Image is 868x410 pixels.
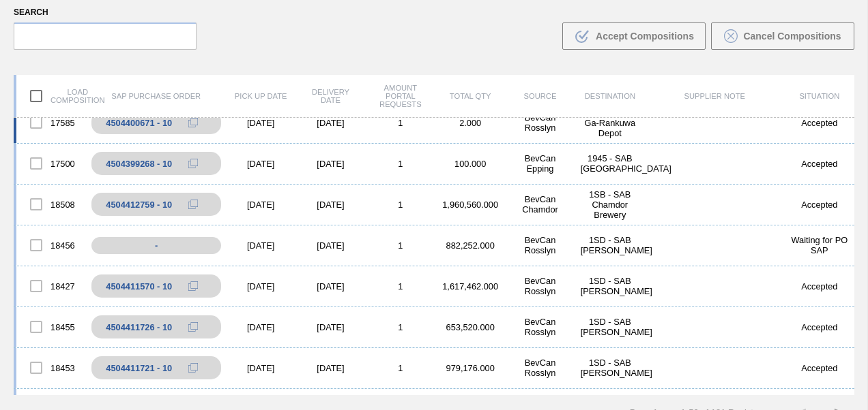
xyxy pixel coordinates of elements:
[226,281,295,291] div: [DATE]
[505,358,575,378] div: BevCan Rosslyn
[16,190,86,219] div: 18508
[785,281,854,291] div: Accepted
[179,155,207,172] div: Copy
[596,31,694,42] span: Accept Compositions
[575,276,645,296] div: 1SD - SAB Rosslyn Brewery
[91,237,221,254] div: -
[179,360,207,376] div: Copy
[366,322,435,332] div: 1
[16,313,86,341] div: 18455
[106,322,172,332] div: 4504411726 - 10
[14,3,197,22] label: Search
[106,200,172,210] div: 4504412759 - 10
[106,363,172,373] div: 4504411721 - 10
[366,200,435,210] div: 1
[16,272,86,300] div: 18427
[435,363,505,373] div: 979,176.000
[435,200,505,210] div: 1,960,560.000
[505,317,575,337] div: BevCan Rosslyn
[562,22,706,50] button: Accept Compositions
[226,363,295,373] div: [DATE]
[86,92,226,100] div: SAP Purchase Order
[785,235,854,255] div: Waiting for PO SAP
[179,114,207,131] div: Copy
[295,159,365,169] div: [DATE]
[16,82,86,110] div: Load composition
[435,240,505,251] div: 882,252.000
[575,189,645,220] div: 1SB - SAB Chamdor Brewery
[785,200,854,210] div: Accepted
[226,159,295,169] div: [DATE]
[16,149,86,178] div: 17500
[226,118,295,128] div: [DATE]
[366,281,435,291] div: 1
[575,108,645,138] div: 1613 - SAB Ga-Rankuwa Depot
[226,322,295,332] div: [DATE]
[106,118,172,128] div: 4504400671 - 10
[366,84,435,108] div: Amount Portal Requests
[505,235,575,255] div: BevCan Rosslyn
[575,358,645,378] div: 1SD - SAB Rosslyn Brewery
[505,112,575,133] div: BevCan Rosslyn
[505,276,575,296] div: BevCan Rosslyn
[106,159,172,169] div: 4504399268 - 10
[435,92,505,100] div: Total Qty
[226,240,295,251] div: [DATE]
[785,92,854,100] div: Situation
[435,159,505,169] div: 100.000
[295,363,365,373] div: [DATE]
[295,88,365,104] div: Delivery Date
[785,322,854,332] div: Accepted
[785,159,854,169] div: Accepted
[366,159,435,169] div: 1
[295,281,365,291] div: [DATE]
[366,240,435,251] div: 1
[179,196,207,212] div: Copy
[435,281,505,291] div: 1,617,462.000
[575,153,645,174] div: 1945 - SAB Epping Depot
[505,194,575,215] div: BevCan Chamdor
[295,118,365,128] div: [DATE]
[743,31,841,42] span: Cancel Compositions
[16,108,86,137] div: 17585
[226,200,295,210] div: [DATE]
[505,92,575,100] div: Source
[295,200,365,210] div: [DATE]
[785,363,854,373] div: Accepted
[575,92,645,100] div: Destination
[366,118,435,128] div: 1
[435,322,505,332] div: 653,520.000
[179,319,207,335] div: Copy
[295,322,365,332] div: [DATE]
[575,317,645,337] div: 1SD - SAB Rosslyn Brewery
[295,240,365,251] div: [DATE]
[711,22,854,50] button: Cancel Compositions
[435,118,505,128] div: 2.000
[785,118,854,128] div: Accepted
[106,281,172,291] div: 4504411570 - 10
[226,92,295,100] div: Pick up Date
[575,235,645,255] div: 1SD - SAB Rosslyn Brewery
[366,363,435,373] div: 1
[505,153,575,174] div: BevCan Epping
[179,278,207,294] div: Copy
[16,353,86,382] div: 18453
[645,92,785,100] div: Supplier Note
[16,231,86,259] div: 18456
